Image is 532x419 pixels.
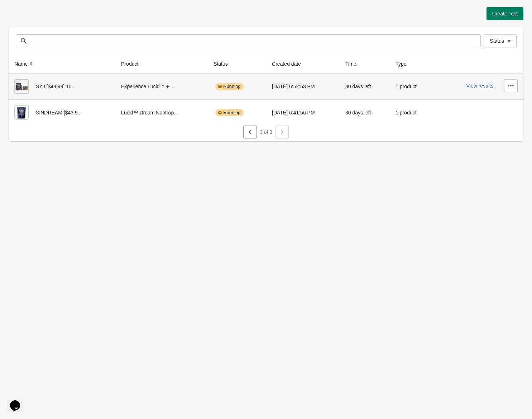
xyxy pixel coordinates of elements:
div: 30 days left [345,79,384,94]
button: Create Test [487,7,523,20]
span: SINDREAM [$43.9... [36,110,82,116]
div: Experience Lucid™ + ... [121,79,202,94]
span: Status [490,38,504,44]
div: [DATE] 6:52:53 PM [272,79,334,94]
button: Time [342,57,366,70]
div: [DATE] 6:41:56 PM [272,105,334,120]
button: Status [484,34,517,47]
button: Product [118,57,148,70]
div: 1 product [396,79,428,94]
button: Type [393,57,416,70]
div: Running [215,83,243,90]
div: Lucid™ Dream Nootrop... [121,105,202,120]
button: View results [466,83,493,89]
button: Created date [269,57,311,70]
span: 3 of 3 [260,129,272,135]
span: Create Test [492,11,518,17]
div: 30 days left [345,105,384,120]
span: SYJ [$43.99] 10... [36,84,76,89]
button: Name [11,57,38,70]
button: Status [211,57,238,70]
iframe: chat widget [7,390,30,412]
div: Running [215,109,243,116]
div: 1 product [396,105,428,120]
